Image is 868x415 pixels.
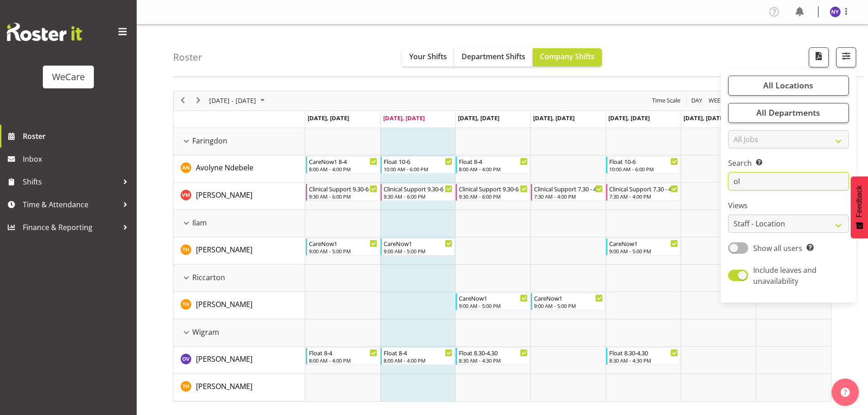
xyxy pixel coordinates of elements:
[456,156,530,174] div: Avolyne Ndebele"s event - Float 8-4 Begin From Wednesday, October 8, 2025 at 8:00:00 AM GMT+13:00...
[196,163,253,173] span: Avolyne Ndebele
[196,354,252,364] span: [PERSON_NAME]
[174,374,305,401] td: Tillie Hollyer resource
[384,357,452,364] div: 8:00 AM - 4:00 PM
[753,243,802,253] span: Show all users
[306,348,380,365] div: Olive Vermazen"s event - Float 8-4 Begin From Monday, October 6, 2025 at 8:00:00 AM GMT+13:00 End...
[174,347,305,374] td: Olive Vermazen resource
[206,91,270,110] div: October 06 - 12, 2025
[306,238,380,256] div: Tillie Hollyer"s event - CareNow1 Begin From Monday, October 6, 2025 at 9:00:00 AM GMT+13:00 Ends...
[192,217,207,228] span: Ilam
[683,114,725,122] span: [DATE], [DATE]
[534,193,603,200] div: 7:30 AM - 4:00 PM
[383,114,425,122] span: [DATE], [DATE]
[540,51,595,61] span: Company Shifts
[309,348,378,357] div: Float 8-4
[609,247,678,255] div: 9:00 AM - 5:00 PM
[174,292,305,319] td: Tillie Hollyer resource
[52,70,85,84] div: WeCare
[384,184,452,193] div: Clinical Support 9.30-6
[309,165,378,173] div: 8:00 AM - 4:00 PM
[609,348,678,357] div: Float 8.30-4.30
[606,348,680,365] div: Olive Vermazen"s event - Float 8.30-4.30 Begin From Friday, October 10, 2025 at 8:30:00 AM GMT+13...
[174,210,305,237] td: Ilam resource
[196,245,252,255] span: [PERSON_NAME]
[402,48,454,67] button: Your Shifts
[459,348,528,357] div: Float 8.30-4.30
[728,76,849,96] button: All Locations
[196,299,252,309] span: [PERSON_NAME]
[23,220,118,234] span: Finance & Reporting
[175,91,190,110] div: previous period
[384,193,452,200] div: 9:30 AM - 6:00 PM
[690,95,703,106] span: Day
[609,239,678,248] div: CareNow1
[830,6,841,17] img: nikita-yates11241.jpg
[459,293,528,302] div: CareNow1
[174,265,305,292] td: Riccarton resource
[308,114,349,122] span: [DATE], [DATE]
[196,190,252,200] span: [PERSON_NAME]
[836,47,856,67] button: Filter Shifts
[609,165,678,173] div: 10:00 AM - 6:00 PM
[384,348,452,357] div: Float 8-4
[728,158,849,169] label: Search
[309,239,378,248] div: CareNow1
[690,95,704,106] button: Timeline Day
[306,184,380,201] div: Viktoriia Molchanova"s event - Clinical Support 9.30-6 Begin From Monday, October 6, 2025 at 9:30...
[534,293,603,302] div: CareNow1
[462,51,525,61] span: Department Shifts
[456,348,530,365] div: Olive Vermazen"s event - Float 8.30-4.30 Begin From Wednesday, October 8, 2025 at 8:30:00 AM GMT+...
[459,184,528,193] div: Clinical Support 9.30-6
[305,128,831,401] table: Timeline Week of October 7, 2025
[208,95,269,106] button: October 2025
[708,95,725,106] span: Week
[609,357,678,364] div: 8:30 AM - 4:30 PM
[608,114,650,122] span: [DATE], [DATE]
[531,293,605,310] div: Tillie Hollyer"s event - CareNow1 Begin From Thursday, October 9, 2025 at 9:00:00 AM GMT+13:00 En...
[763,80,813,91] span: All Locations
[707,95,726,106] button: Timeline Week
[728,172,849,190] input: Search
[23,129,132,143] span: Roster
[456,293,530,310] div: Tillie Hollyer"s event - CareNow1 Begin From Wednesday, October 8, 2025 at 9:00:00 AM GMT+13:00 E...
[855,185,863,217] span: Feedback
[459,157,528,166] div: Float 8-4
[409,51,447,61] span: Your Shifts
[208,95,257,106] span: [DATE] - [DATE]
[606,238,680,256] div: Tillie Hollyer"s event - CareNow1 Begin From Friday, October 10, 2025 at 9:00:00 AM GMT+13:00 End...
[533,114,575,122] span: [DATE], [DATE]
[192,327,219,338] span: Wigram
[606,156,680,174] div: Avolyne Ndebele"s event - Float 10-6 Begin From Friday, October 10, 2025 at 10:00:00 AM GMT+13:00...
[23,175,118,189] span: Shifts
[606,184,680,201] div: Viktoriia Molchanova"s event - Clinical Support 7.30 - 4 Begin From Friday, October 10, 2025 at 7...
[809,47,829,67] button: Download a PDF of the roster according to the set date range.
[196,162,253,173] a: Avolyne Ndebele
[174,319,305,347] td: Wigram resource
[309,193,378,200] div: 9:30 AM - 6:00 PM
[651,95,681,106] span: Time Scale
[384,157,452,166] div: Float 10-6
[384,247,452,255] div: 9:00 AM - 5:00 PM
[851,176,868,238] button: Feedback - Show survey
[728,103,849,123] button: All Departments
[23,198,118,211] span: Time & Attendance
[309,247,378,255] div: 9:00 AM - 5:00 PM
[753,265,817,286] span: Include leaves and unavailability
[380,238,455,256] div: Tillie Hollyer"s event - CareNow1 Begin From Tuesday, October 7, 2025 at 9:00:00 AM GMT+13:00 End...
[196,381,252,391] span: [PERSON_NAME]
[177,95,189,106] button: Previous
[728,200,849,211] label: Views
[174,183,305,210] td: Viktoriia Molchanova resource
[309,357,378,364] div: 8:00 AM - 4:00 PM
[459,193,528,200] div: 9:30 AM - 6:00 PM
[534,184,603,193] div: Clinical Support 7.30 - 4
[196,190,252,200] a: [PERSON_NAME]
[756,107,820,118] span: All Departments
[459,357,528,364] div: 8:30 AM - 4:30 PM
[533,48,602,67] button: Company Shifts
[192,135,227,146] span: Faringdon
[306,156,380,174] div: Avolyne Ndebele"s event - CareNow1 8-4 Begin From Monday, October 6, 2025 at 8:00:00 AM GMT+13:00...
[196,354,252,364] a: [PERSON_NAME]
[23,152,132,166] span: Inbox
[534,302,603,309] div: 9:00 AM - 5:00 PM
